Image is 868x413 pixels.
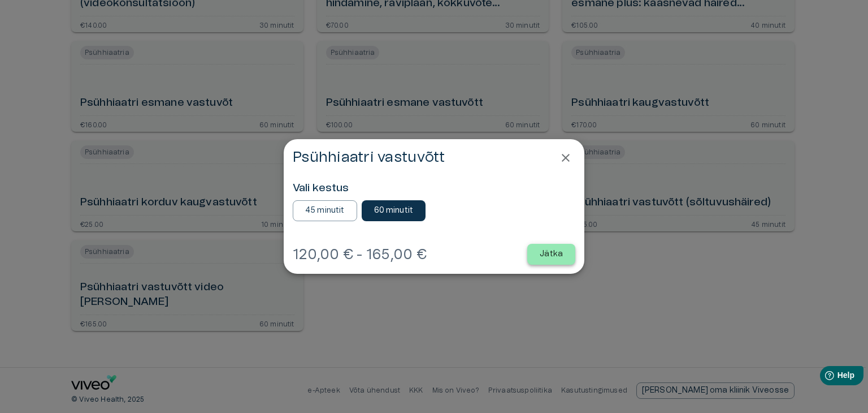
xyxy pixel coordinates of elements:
[540,248,563,260] p: Jätka
[305,205,345,217] p: 45 minutit
[293,148,445,166] h4: Psühhiaatri vastuvõtt
[527,244,575,265] button: Jätka
[293,246,427,264] h4: 120,00 € - 165,00 €
[293,200,357,221] button: 45 minutit
[362,200,426,221] button: 60 minutit
[780,362,868,393] iframe: Help widget launcher
[556,148,575,167] button: Close
[293,181,575,196] h6: Vali kestus
[374,205,414,217] p: 60 minutit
